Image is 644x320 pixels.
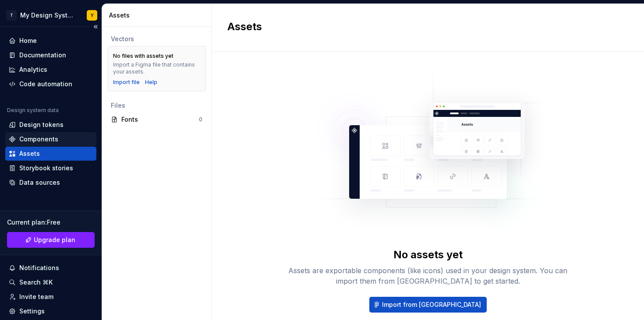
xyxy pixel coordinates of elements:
[19,307,45,316] div: Settings
[5,34,96,48] a: Home
[107,113,206,127] a: Fonts0
[111,101,202,110] div: Files
[20,11,76,20] div: My Design System
[89,21,102,33] button: Collapse sidebar
[109,11,208,20] div: Assets
[113,79,140,86] button: Import file
[91,12,94,19] div: Y
[19,80,72,88] div: Code automation
[145,79,157,86] a: Help
[19,164,73,172] div: Storybook stories
[5,132,96,146] a: Components
[227,20,618,34] h2: Assets
[7,218,95,227] div: Current plan : Free
[19,149,40,158] div: Assets
[113,61,200,75] div: Import a Figma file that contains your assets.
[369,297,487,313] button: Import from [GEOGRAPHIC_DATA]
[5,176,96,190] a: Data sources
[393,248,463,262] div: No assets yet
[19,278,53,287] div: Search ⌘K
[19,36,37,45] div: Home
[113,53,173,60] div: No files with assets yet
[2,6,100,25] button: TMy Design SystemY
[5,261,96,275] button: Notifications
[288,265,568,286] div: Assets are exportable components (like icons) used in your design system. You can import them fro...
[5,275,96,289] button: Search ⌘K
[7,232,95,248] a: Upgrade plan
[199,116,202,123] div: 0
[19,292,53,301] div: Invite team
[19,264,59,272] div: Notifications
[5,77,96,91] a: Code automation
[19,51,66,60] div: Documentation
[121,115,199,124] div: Fonts
[5,161,96,175] a: Storybook stories
[19,178,60,187] div: Data sources
[19,120,64,129] div: Design tokens
[5,290,96,304] a: Invite team
[34,236,75,244] span: Upgrade plan
[5,147,96,161] a: Assets
[6,10,17,21] div: T
[111,35,202,43] div: Vectors
[382,300,481,309] span: Import from [GEOGRAPHIC_DATA]
[5,304,96,318] a: Settings
[19,135,58,144] div: Components
[5,118,96,132] a: Design tokens
[5,48,96,62] a: Documentation
[19,65,47,74] div: Analytics
[7,107,59,114] div: Design system data
[5,63,96,77] a: Analytics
